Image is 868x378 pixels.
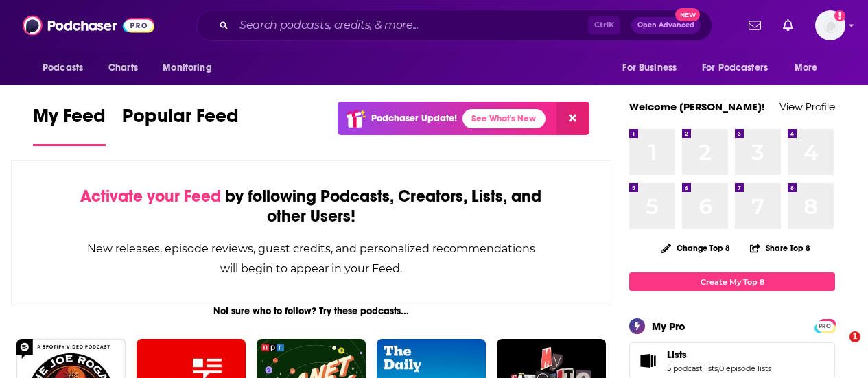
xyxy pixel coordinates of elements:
a: See What's New [462,109,546,128]
span: Popular Feed [122,104,239,136]
a: Show notifications dropdown [777,14,799,37]
a: View Profile [779,100,835,113]
span: Podcasts [43,58,83,78]
button: open menu [613,55,694,81]
a: Lists [634,351,661,370]
span: PRO [817,321,833,331]
iframe: Intercom live chat [821,331,854,364]
img: Podchaser - Follow, Share and Rate Podcasts [23,12,154,38]
a: Lists [667,349,771,361]
button: open menu [33,55,101,81]
span: New [675,8,700,21]
div: by following Podcasts, Creators, Lists, and other Users! [80,187,542,226]
button: Show profile menu [815,10,845,40]
span: Logged in as juliahaav [815,10,845,40]
div: Not sure who to follow? Try these podcasts... [11,305,611,317]
span: Monitoring [163,58,211,78]
a: PRO [817,320,833,331]
button: Change Top 8 [653,239,738,257]
a: 5 podcast lists [667,364,718,373]
button: open menu [693,55,788,81]
div: Search podcasts, credits, & more... [196,10,712,41]
span: Activate your Feed [80,186,221,206]
span: For Business [622,58,677,78]
span: , [718,364,719,373]
a: Create My Top 8 [629,272,835,291]
a: My Feed [33,104,106,146]
button: Open AdvancedNew [631,17,701,34]
span: More [795,58,818,78]
span: 1 [849,331,860,342]
span: Open Advanced [637,22,694,29]
svg: Add a profile image [834,10,845,21]
button: open menu [785,55,835,81]
a: Show notifications dropdown [743,14,766,37]
span: Lists [667,349,687,361]
a: Welcome [PERSON_NAME]! [629,100,765,113]
a: Popular Feed [122,104,239,146]
button: open menu [153,55,229,81]
p: Podchaser Update! [371,113,457,124]
div: My Pro [652,320,685,333]
img: User Profile [815,10,845,40]
input: Search podcasts, credits, & more... [234,14,588,36]
button: Share Top 8 [749,235,811,261]
a: 0 episode lists [719,364,771,373]
div: New releases, episode reviews, guest credits, and personalized recommendations will begin to appe... [80,239,542,279]
span: Charts [108,58,138,78]
span: For Podcasters [702,58,768,78]
a: Charts [99,55,146,81]
span: Ctrl K [588,16,620,34]
span: My Feed [33,104,106,136]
